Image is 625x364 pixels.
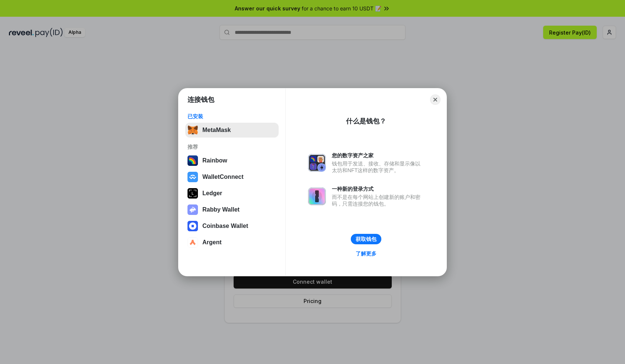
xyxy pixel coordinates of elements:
[202,190,222,197] div: Ledger
[332,152,424,159] div: 您的数字资产之家
[185,186,279,201] button: Ledger
[351,249,381,258] a: 了解更多
[308,154,326,172] img: svg+xml,%3Csvg%20xmlns%3D%22http%3A%2F%2Fwww.w3.org%2F2000%2Fsvg%22%20fill%3D%22none%22%20viewBox...
[187,125,198,135] img: svg+xml,%3Csvg%20fill%3D%22none%22%20height%3D%2233%22%20viewBox%3D%220%200%2035%2033%22%20width%...
[202,239,222,246] div: Argent
[430,94,440,105] button: Close
[187,188,198,199] img: svg+xml,%3Csvg%20xmlns%3D%22http%3A%2F%2Fwww.w3.org%2F2000%2Fsvg%22%20width%3D%2228%22%20height%3...
[332,160,424,174] div: 钱包用于发送、接收、存储和显示像以太坊和NFT这样的数字资产。
[308,187,326,205] img: svg+xml,%3Csvg%20xmlns%3D%22http%3A%2F%2Fwww.w3.org%2F2000%2Fsvg%22%20fill%3D%22none%22%20viewBox...
[185,219,279,233] button: Coinbase Wallet
[187,155,198,166] img: svg+xml,%3Csvg%20width%3D%22120%22%20height%3D%22120%22%20viewBox%3D%220%200%20120%20120%22%20fil...
[187,144,276,150] div: 推荐
[351,234,381,244] button: 获取钱包
[202,206,240,213] div: Rabby Wallet
[202,223,248,229] div: Coinbase Wallet
[332,186,424,192] div: 一种新的登录方式
[185,202,279,217] button: Rabby Wallet
[346,117,386,126] div: 什么是钱包？
[187,204,198,215] img: svg+xml,%3Csvg%20xmlns%3D%22http%3A%2F%2Fwww.w3.org%2F2000%2Fsvg%22%20fill%3D%22none%22%20viewBox...
[185,170,279,184] button: WalletConnect
[202,127,231,133] div: MetaMask
[187,237,198,248] img: svg+xml,%3Csvg%20width%3D%2228%22%20height%3D%2228%22%20viewBox%3D%220%200%2028%2028%22%20fill%3D...
[202,174,244,180] div: WalletConnect
[187,95,214,104] h1: 连接钱包
[356,236,376,242] div: 获取钱包
[187,172,198,182] img: svg+xml,%3Csvg%20width%3D%2228%22%20height%3D%2228%22%20viewBox%3D%220%200%2028%2028%22%20fill%3D...
[356,250,376,257] div: 了解更多
[202,157,227,164] div: Rainbow
[185,235,279,250] button: Argent
[187,221,198,231] img: svg+xml,%3Csvg%20width%3D%2228%22%20height%3D%2228%22%20viewBox%3D%220%200%2028%2028%22%20fill%3D...
[185,123,279,138] button: MetaMask
[187,113,276,120] div: 已安装
[185,153,279,168] button: Rainbow
[332,194,424,207] div: 而不是在每个网站上创建新的账户和密码，只需连接您的钱包。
